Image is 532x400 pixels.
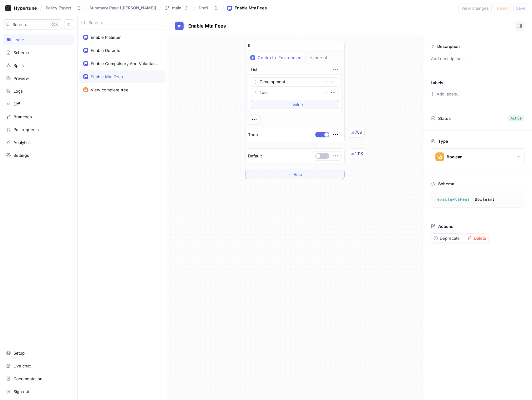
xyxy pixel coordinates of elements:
button: Draft [196,3,221,13]
div: Documentation [13,376,43,381]
div: Enable Mta Fees [235,5,267,11]
div: 789 [355,129,362,136]
button: Reset [494,3,511,13]
p: If [248,43,251,49]
div: Setup [13,351,25,356]
div: Enable Compulsory And Voluntary Excess [91,61,159,66]
div: Context > Environment [258,55,303,60]
div: Live chat [13,363,31,368]
button: main [162,3,191,13]
div: is one of [310,55,327,60]
span: View changes [461,6,489,10]
div: Enable Defaqto [91,48,120,53]
button: Save [513,3,528,13]
button: Delete [465,233,489,243]
span: ＋ [287,103,291,106]
textarea: enableMtaFees: Boolean! [433,194,521,205]
p: Actions [438,224,453,229]
div: K [50,21,59,28]
div: Pull requests [13,127,39,132]
span: Value [292,103,303,106]
p: Then [248,132,258,138]
div: Active [510,115,522,121]
button: Deprecate [431,233,462,243]
p: Add description... [428,54,527,64]
div: List [251,67,257,73]
div: Draft [199,5,208,11]
div: Schema [13,50,29,55]
button: Boolean [431,148,524,165]
div: Diff [13,101,20,106]
p: Description [437,44,460,49]
input: Search... [89,20,152,26]
div: 1.11K [355,151,363,157]
span: Reset [497,6,508,10]
div: Branches [13,114,32,119]
button: Policy Expert [43,3,84,13]
button: Add labels... [428,90,462,98]
span: Deprecate [440,236,460,240]
button: is one of [307,53,337,62]
div: View complete tree [91,87,129,92]
div: Sign out [13,389,29,394]
p: Type [438,139,448,144]
div: Logs [13,89,23,94]
span: Delete [474,236,486,240]
div: Preview [13,76,29,81]
div: Boolean [447,154,463,160]
span: Search... [13,23,30,26]
p: Default [248,153,262,159]
button: View changes [459,3,492,13]
button: Search...K [3,19,62,29]
div: main [172,5,181,11]
p: Status [438,114,451,123]
span: Rule [294,172,302,176]
a: Documentation [3,373,74,384]
span: ＋ [288,172,292,176]
p: Schema [438,181,454,186]
div: Settings [13,153,29,158]
p: Labels [431,80,443,85]
span: Summary Page ([PERSON_NAME]) [89,6,156,10]
div: Logic [13,37,24,42]
div: Policy Expert [46,5,71,11]
div: Add labels... [437,92,461,96]
span: Enable Mta Fees [188,23,226,28]
div: Splits [13,63,24,68]
button: ＋Value [251,100,339,109]
button: Context > Environment [248,53,306,62]
div: Analytics [13,140,31,145]
span: Save [516,6,525,10]
div: Enable Platinum [91,35,121,40]
div: Enable Mta Fees [91,74,123,79]
button: ＋Rule [245,170,345,179]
